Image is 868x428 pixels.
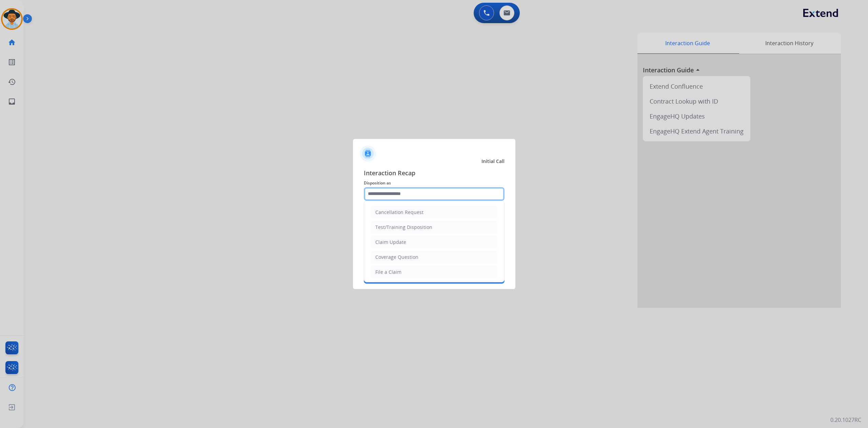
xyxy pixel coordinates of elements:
div: Coverage Question [375,254,418,261]
div: Claim Update [375,239,406,246]
div: Cancellation Request [375,209,423,216]
div: Test/Training Disposition [375,224,432,231]
span: Initial Call [481,158,505,165]
p: 0.20.1027RC [830,416,861,424]
img: contactIcon [360,145,376,162]
span: Interaction Recap [364,168,505,179]
span: Disposition as [364,179,505,187]
div: File a Claim [375,269,401,275]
